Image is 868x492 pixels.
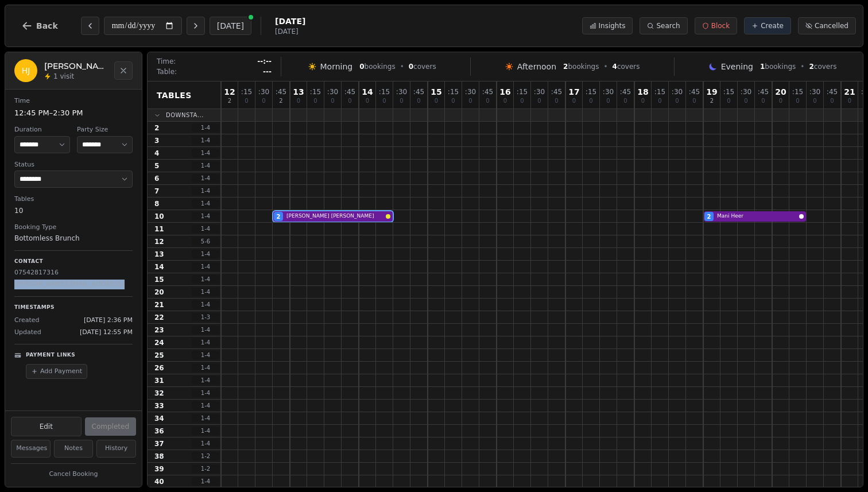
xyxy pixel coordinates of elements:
span: Table: [157,67,177,76]
span: 1 - 4 [192,212,219,220]
span: Afternoon [517,61,556,72]
span: : 45 [276,88,286,95]
span: 1 - 4 [192,401,219,410]
button: Create [744,17,791,34]
p: Timestamps [14,304,133,312]
dt: Booking Type [14,223,133,233]
span: : 45 [827,88,838,95]
span: 1 - 4 [192,288,219,296]
span: : 45 [413,88,424,95]
span: : 45 [344,88,355,95]
span: [DATE] [275,16,305,27]
span: [DATE] [275,27,305,36]
button: [DATE] [210,17,251,35]
span: 1 - 4 [192,187,219,195]
span: Back [36,22,58,30]
span: 1 - 4 [192,224,219,233]
span: 16 [499,88,510,96]
span: 14 [154,262,164,272]
span: 0 [848,98,851,104]
span: 12 [224,88,235,96]
span: : 15 [586,88,596,95]
span: 24 [154,338,164,347]
span: bookings [563,62,599,71]
span: 5 [154,161,159,171]
span: 12 [154,237,164,246]
span: 1 - 4 [192,376,219,385]
span: Create [761,21,784,30]
span: : 30 [672,88,683,95]
p: [PERSON_NAME][EMAIL_ADDRESS] [14,280,133,289]
span: [DATE] 12:55 PM [80,328,133,338]
span: 0 [313,98,317,104]
span: 3 [154,136,159,145]
span: : 15 [310,88,321,95]
span: 0 [623,98,627,104]
button: Add Payment [26,364,87,379]
span: Tables [157,90,192,101]
span: 5 - 6 [192,237,219,246]
button: Back [12,12,67,40]
span: 1 - 4 [192,262,219,271]
button: Block [695,17,737,34]
span: 0 [589,98,592,104]
span: 0 [537,98,541,104]
span: 0 [555,98,558,104]
dd: Bottomless Brunch [14,233,133,243]
span: 1 - 4 [192,338,219,347]
span: 20 [775,88,786,96]
span: 32 [154,389,164,398]
span: 22 [154,313,164,322]
button: Previous day [81,17,99,35]
span: 1 - 4 [192,199,219,208]
span: Mani Heer [717,212,797,220]
span: 33 [154,401,164,410]
span: 0 [606,98,610,104]
span: : 45 [758,88,769,95]
span: 13 [154,250,164,259]
span: 15 [154,275,164,284]
span: 0 [262,98,265,104]
span: • [800,62,804,71]
span: : 45 [482,88,493,95]
span: • [603,62,607,71]
span: 1 - 4 [192,363,219,372]
span: 0 [796,98,799,104]
span: 2 [710,98,714,104]
span: 13 [293,88,304,96]
button: Cancel Booking [11,467,136,482]
span: 0 [520,98,524,104]
span: [PERSON_NAME] [PERSON_NAME] [286,212,383,220]
span: Insights [599,21,626,30]
span: : 45 [620,88,631,95]
span: 18 [637,88,648,96]
span: bookings [359,62,395,71]
span: : 30 [809,88,820,95]
span: 1 - 4 [192,275,219,284]
span: 2 [279,98,282,104]
span: : 30 [603,88,614,95]
dd: 12:45 PM – 2:30 PM [14,107,133,119]
span: Morning [320,61,353,72]
span: 37 [154,439,164,448]
span: 0 [503,98,507,104]
span: : 15 [792,88,803,95]
dt: Duration [14,125,70,135]
span: 0 [348,98,351,104]
span: covers [409,62,436,71]
p: Payment Links [26,351,75,359]
span: 4 [154,149,159,158]
span: : 15 [241,88,252,95]
p: Contact [14,258,133,266]
span: 0 [658,98,661,104]
span: Evening [721,61,753,72]
span: 10 [154,212,164,221]
dt: Party Size [77,125,133,135]
span: 40 [154,477,164,486]
span: 1 [760,63,765,71]
div: HJ [14,59,37,82]
span: 0 [468,98,472,104]
span: covers [613,62,640,71]
span: 0 [382,98,386,104]
span: 0 [744,98,747,104]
